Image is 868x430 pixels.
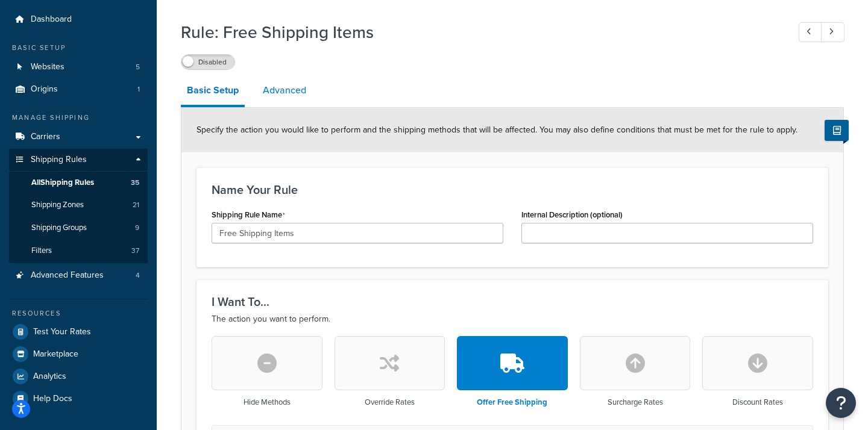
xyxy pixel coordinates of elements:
div: Resources [9,308,148,319]
span: Shipping Zones [31,200,84,210]
h3: Hide Methods [244,398,291,407]
span: Dashboard [31,14,72,25]
a: Shipping Groups9 [9,217,148,239]
a: Next Record [821,22,844,42]
a: Marketplace [9,343,148,365]
span: 9 [135,223,139,233]
h3: Override Rates [365,398,415,407]
a: Dashboard [9,8,148,31]
li: Advanced Features [9,264,148,287]
span: All Shipping Rules [31,178,94,188]
h3: Offer Free Shipping [477,398,547,407]
span: Websites [31,62,64,72]
div: Basic Setup [9,43,148,53]
li: Origins [9,78,148,101]
span: 21 [133,200,139,210]
a: Advanced [257,76,312,105]
a: Analytics [9,366,148,387]
h3: Surcharge Rates [608,398,663,407]
span: Filters [31,246,52,256]
h3: I Want To... [212,295,813,308]
a: Websites5 [9,56,148,78]
a: Carriers [9,126,148,148]
span: 37 [131,246,139,256]
h3: Discount Rates [732,398,783,407]
div: Manage Shipping [9,113,148,123]
span: Analytics [33,372,66,382]
label: Shipping Rule Name [212,210,285,220]
label: Internal Description (optional) [521,210,623,219]
li: Shipping Groups [9,217,148,239]
label: Disabled [181,55,234,69]
span: Advanced Features [31,270,104,281]
li: Shipping Rules [9,149,148,263]
span: Shipping Rules [31,155,87,165]
p: The action you want to perform. [212,312,813,326]
a: AllShipping Rules35 [9,172,148,194]
a: Origins1 [9,78,148,101]
span: 1 [137,84,140,95]
span: Test Your Rates [33,327,91,337]
span: Origins [31,84,58,95]
li: Filters [9,240,148,262]
span: 4 [136,270,140,281]
span: Shipping Groups [31,223,87,233]
a: Shipping Zones21 [9,194,148,216]
a: Advanced Features4 [9,264,148,287]
span: Marketplace [33,349,78,360]
span: Carriers [31,132,60,142]
h1: Rule: Free Shipping Items [181,20,776,44]
span: 35 [131,178,139,188]
button: Open Resource Center [826,388,856,418]
span: Specify the action you would like to perform and the shipping methods that will be affected. You ... [197,123,797,136]
li: Shipping Zones [9,194,148,216]
a: Basic Setup [181,76,245,107]
li: Websites [9,56,148,78]
span: Help Docs [33,394,72,404]
a: Filters37 [9,240,148,262]
h3: Name Your Rule [212,183,813,196]
a: Test Your Rates [9,321,148,343]
span: 5 [136,62,140,72]
button: Show Help Docs [825,120,849,141]
a: Shipping Rules [9,149,148,171]
a: Previous Record [799,22,822,42]
a: Help Docs [9,388,148,410]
